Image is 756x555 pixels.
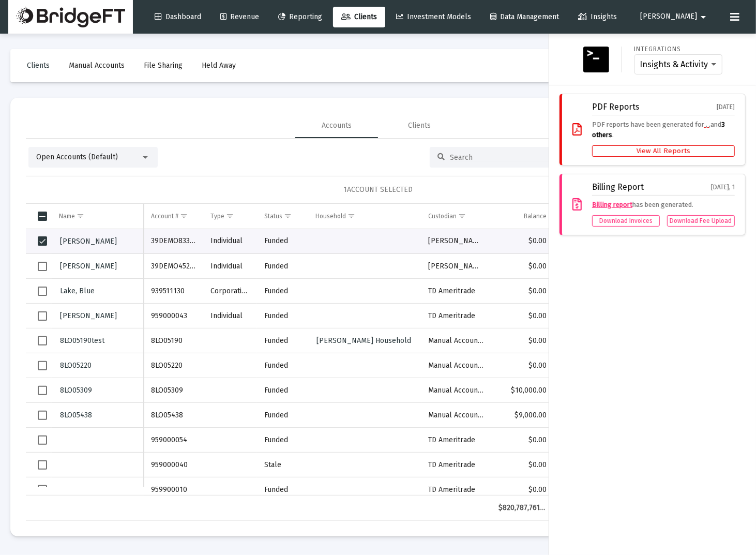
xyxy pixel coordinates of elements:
[278,12,322,21] span: Reporting
[628,6,722,27] button: [PERSON_NAME]
[578,12,617,21] span: Insights
[341,12,377,21] span: Clients
[146,7,209,27] a: Dashboard
[640,12,697,21] span: [PERSON_NAME]
[220,12,259,21] span: Revenue
[333,7,385,27] a: Clients
[212,7,267,27] a: Revenue
[155,12,201,21] span: Dashboard
[570,7,625,27] a: Insights
[697,7,709,27] mat-icon: arrow_drop_down
[388,7,479,27] a: Investment Models
[16,7,125,27] img: Dashboard
[270,7,330,27] a: Reporting
[490,12,559,21] span: Data Management
[396,12,471,21] span: Investment Models
[482,7,567,27] a: Data Management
